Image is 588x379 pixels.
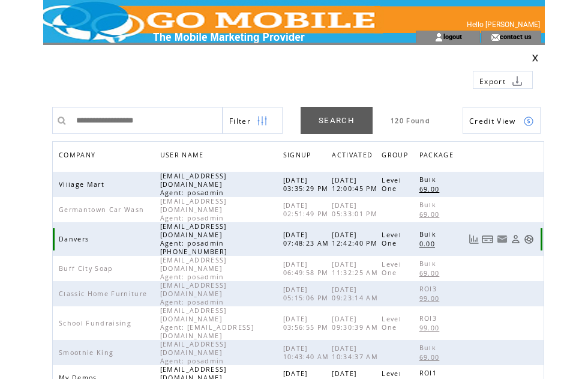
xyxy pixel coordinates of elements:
[160,172,227,197] span: [EMAIL_ADDRESS][DOMAIN_NAME] Agent: posadmin
[524,234,534,244] a: Support
[419,175,439,184] span: Bulk
[283,148,314,165] span: SIGNUP
[419,293,446,303] a: 99.00
[419,344,439,352] span: Bulk
[59,290,150,298] span: Classic Home Furniture
[160,281,227,306] span: [EMAIL_ADDRESS][DOMAIN_NAME] Agent: posadmin
[332,231,380,247] span: [DATE] 12:42:40 PM
[59,264,116,273] span: Buff City Soap
[382,315,401,332] span: Level One
[419,352,446,362] a: 69.00
[59,148,98,165] span: COMPANY
[419,148,460,165] a: PACKAGE
[59,205,147,214] span: Germantown Car Wash
[512,76,523,86] img: download.png
[467,20,540,29] span: Hello [PERSON_NAME]
[419,148,457,165] span: PACKAGE
[160,222,230,256] span: [EMAIL_ADDRESS][DOMAIN_NAME] Agent: posadmin [PHONE_NUMBER]
[497,234,508,244] a: Resend welcome email to this user
[419,268,446,278] a: 69.00
[419,314,440,323] span: ROI3
[160,340,227,365] span: [EMAIL_ADDRESS][DOMAIN_NAME] Agent: posadmin
[332,315,381,332] span: [DATE] 09:30:39 AM
[332,344,381,361] span: [DATE] 10:34:37 AM
[419,185,443,193] span: 69.00
[160,256,227,281] span: [EMAIL_ADDRESS][DOMAIN_NAME] Agent: posadmin
[382,231,401,247] span: Level One
[473,71,533,89] a: Export
[469,116,516,126] span: Show Credits View
[332,148,379,165] a: ACTIVATED
[283,285,332,302] span: [DATE] 05:15:06 PM
[59,151,98,158] a: COMPANY
[283,176,332,193] span: [DATE] 03:35:29 PM
[523,116,534,127] img: credits.png
[419,259,439,268] span: Bulk
[382,176,401,193] span: Level One
[419,238,441,249] a: 0.00
[382,260,401,277] span: Level One
[469,234,479,244] a: View Usage
[419,201,439,209] span: Bulk
[332,176,380,193] span: [DATE] 12:00:45 PM
[283,344,332,361] span: [DATE] 10:43:40 AM
[419,285,440,293] span: ROI3
[257,108,268,135] img: filters.png
[59,319,134,327] span: School Fundraising
[419,209,446,219] a: 69.00
[332,285,381,302] span: [DATE] 09:23:14 AM
[160,151,207,158] a: USER NAME
[160,306,254,340] span: [EMAIL_ADDRESS][DOMAIN_NAME] Agent: [EMAIL_ADDRESS][DOMAIN_NAME]
[283,260,332,277] span: [DATE] 06:49:58 PM
[59,180,107,189] span: Village Mart
[332,260,381,277] span: [DATE] 11:32:25 AM
[419,323,446,333] a: 99.00
[419,240,438,248] span: 0.00
[382,148,414,165] a: GROUP
[419,210,443,219] span: 69.00
[419,294,443,303] span: 99.00
[160,148,207,165] span: USER NAME
[419,324,443,332] span: 99.00
[419,184,446,194] a: 69.00
[301,107,373,134] a: SEARCH
[160,197,227,222] span: [EMAIL_ADDRESS][DOMAIN_NAME] Agent: posadmin
[443,32,462,40] a: logout
[59,348,116,357] span: Smoothie King
[283,231,332,247] span: [DATE] 07:48:23 AM
[419,369,440,377] span: ROI1
[223,107,283,134] a: Filter
[419,353,443,362] span: 69.00
[59,235,92,243] span: Danvers
[283,151,314,158] a: SIGNUP
[332,201,380,218] span: [DATE] 05:33:01 PM
[419,269,443,277] span: 69.00
[283,201,332,218] span: [DATE] 02:51:49 PM
[332,148,376,165] span: ACTIVATED
[479,76,506,86] span: Export to csv file
[419,230,439,238] span: Bulk
[463,107,541,134] a: Credit View
[382,148,411,165] span: GROUP
[511,234,521,244] a: View Profile
[482,234,494,244] a: View Bills
[283,315,332,332] span: [DATE] 03:56:55 PM
[434,32,443,42] img: account_icon.gif
[391,117,430,125] span: 120 Found
[491,32,500,42] img: contact_us_icon.gif
[229,116,251,126] span: Show filters
[500,32,532,40] a: contact us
